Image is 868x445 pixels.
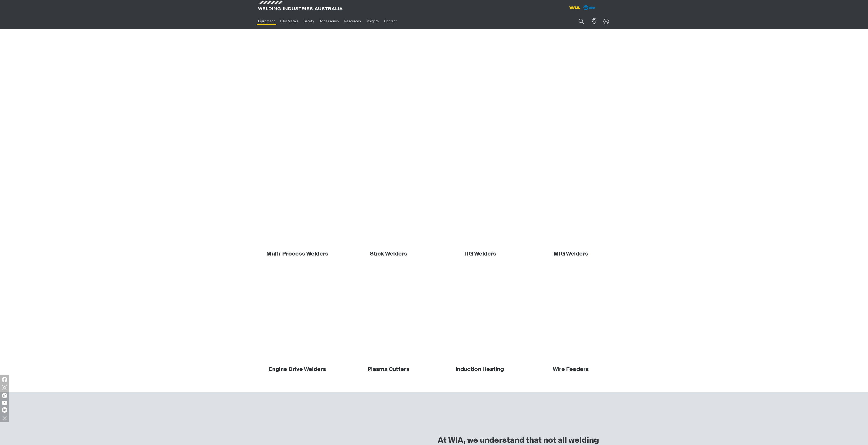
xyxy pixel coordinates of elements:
[440,161,519,240] img: TIG welding machine
[2,377,7,382] img: Facebook
[2,407,7,413] img: LinkedIn
[596,4,613,11] img: miller
[258,161,337,240] img: Multi Process Welder
[370,251,407,257] a: Stick Welders
[317,13,342,29] a: Accessories
[1,414,8,422] img: hide socials
[364,13,381,29] a: Insights
[255,13,523,29] nav: Main
[553,251,588,257] a: MIG Welders
[463,251,496,257] a: TIG Welders
[568,16,589,27] input: Product name or item number...
[255,13,278,29] a: Equipment
[2,393,7,398] img: TikTok
[531,277,610,356] img: Wire feeder
[531,161,610,240] img: MIG welding machine
[381,13,399,29] a: Contact
[379,121,489,136] h1: Welding Equipment
[349,277,428,356] img: Plasma Cutter
[342,13,364,29] a: Resources
[2,401,7,405] img: YouTube
[269,367,326,372] a: Engine Drive Welders
[553,367,589,372] a: Wire Feeders
[455,367,504,372] a: Induction Heating
[301,13,317,29] a: Safety
[367,367,410,372] a: Plasma Cutters
[574,16,589,27] button: Search products
[278,13,301,29] a: Filler Metals
[266,251,328,257] a: Multi-Process Welders
[2,385,7,390] img: Instagram
[440,277,519,356] img: Induction Heating Machine
[349,161,428,240] img: Stick Welding Machine
[258,277,337,356] img: Engine Driven Welding Machine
